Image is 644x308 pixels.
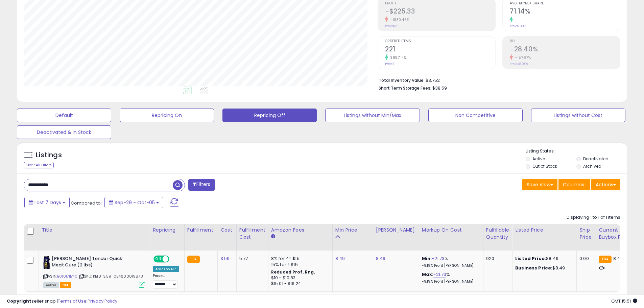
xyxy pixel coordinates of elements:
label: Archived [583,163,601,169]
small: -157.97% [513,55,531,60]
small: -1930.46% [388,17,409,22]
button: Actions [591,179,620,190]
button: Default [17,109,111,122]
span: Profit [385,2,495,5]
h2: 71.14% [510,7,620,17]
div: Amazon Fees [271,227,330,234]
div: [PERSON_NAME] [376,227,416,234]
h2: -$225.33 [385,7,495,17]
div: Cost [220,227,234,234]
p: Listing States: [526,148,627,155]
div: $8.49 [515,265,571,271]
small: Prev: 48.99% [510,62,528,66]
strong: Copyright [7,298,31,304]
span: OFF [168,256,179,262]
div: 15% for > $15 [271,262,327,268]
div: Current Buybox Price [599,227,634,241]
span: All listings currently available for purchase on Amazon [43,282,59,288]
span: Sep-29 - Oct-05 [115,199,155,206]
a: Terms of Use [58,298,87,304]
b: Reduced Prof. Rng. [271,269,315,275]
span: ON [154,256,163,262]
a: 3.59 [220,255,230,262]
div: 920 [486,256,507,262]
b: Listed Price: [515,255,546,262]
b: Max: [422,271,434,278]
img: 51Rg7YYUSiL._SL40_.jpg [43,256,50,269]
a: -21.73 [432,255,445,262]
span: Columns [563,181,584,188]
span: | SKU: KE18-3.59-024600019873 [78,274,143,279]
button: Last 7 Days [24,197,70,208]
a: 8.49 [335,255,345,262]
small: Prev: 0.00% [510,24,526,28]
button: Non Competitive [428,109,523,122]
a: 8.49 [376,255,386,262]
div: 0.00 [579,256,591,262]
div: % [422,256,478,268]
h5: Listings [36,150,62,160]
span: Last 7 Days [34,199,61,206]
div: Clear All Filters [24,162,54,168]
div: Min Price [335,227,370,234]
b: Short Term Storage Fees: [379,85,431,91]
small: FBA [599,256,611,263]
div: Fulfillment [187,227,215,234]
h2: 221 [385,45,495,54]
div: Fulfillment Cost [239,227,265,241]
button: Listings without Cost [531,109,625,122]
b: Total Inventory Value: [379,77,425,83]
span: Avg. Buybox Share [510,2,620,5]
span: ROI [510,40,620,43]
button: Filters [188,179,215,191]
div: Ship Price [579,227,593,241]
button: Columns [558,179,590,190]
div: Fulfillable Quantity [486,227,509,241]
label: Deactivated [583,156,609,162]
span: 2025-10-13 15:51 GMT [611,298,637,304]
li: $3,752 [379,76,615,84]
div: Markup on Cost [422,227,480,234]
small: Prev: 7 [385,62,394,66]
button: Repricing On [120,109,214,122]
button: Save View [522,179,557,190]
div: Listed Price [515,227,574,234]
label: Out of Stock [532,163,557,169]
a: Privacy Policy [88,298,117,304]
div: Displaying 1 to 1 of 1 items [567,214,620,221]
button: Repricing Off [222,109,317,122]
div: Repricing [153,227,182,234]
div: 5.77 [239,256,263,262]
small: Amazon Fees. [271,234,275,240]
span: $38.59 [432,85,447,91]
span: 8.49 [613,255,623,262]
p: -9.19% Profit [PERSON_NAME] [422,263,478,268]
label: Active [532,156,545,162]
div: Title [42,227,147,234]
p: -9.19% Profit [PERSON_NAME] [422,279,478,284]
button: Listings without Min/Max [325,109,420,122]
div: $10 - $10.83 [271,275,327,281]
div: $8.49 [515,256,571,262]
button: Deactivated & In Stock [17,125,111,139]
button: Sep-29 - Oct-05 [104,197,163,208]
b: Business Price: [515,265,552,271]
a: -21.73 [433,271,446,278]
small: Prev: $12.31 [385,24,401,28]
th: The percentage added to the cost of goods (COGS) that forms the calculator for Min & Max prices. [419,224,483,251]
b: [PERSON_NAME] Tender Quick Meat Cure (2 lbs) [52,256,134,270]
div: Amazon AI * [153,266,179,272]
b: Min: [422,255,432,262]
span: Ordered Items [385,40,495,43]
div: seller snap | | [7,298,117,305]
div: $15.01 - $16.24 [271,281,327,287]
div: Preset: [153,274,179,289]
div: 8% for <= $15 [271,256,327,262]
a: B01017IEY0 [57,274,77,279]
span: Compared to: [71,200,102,206]
small: 3057.14% [388,55,406,60]
small: FBA [187,256,200,263]
div: ASIN: [43,256,145,287]
h2: -28.40% [510,45,620,54]
div: % [422,271,478,284]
